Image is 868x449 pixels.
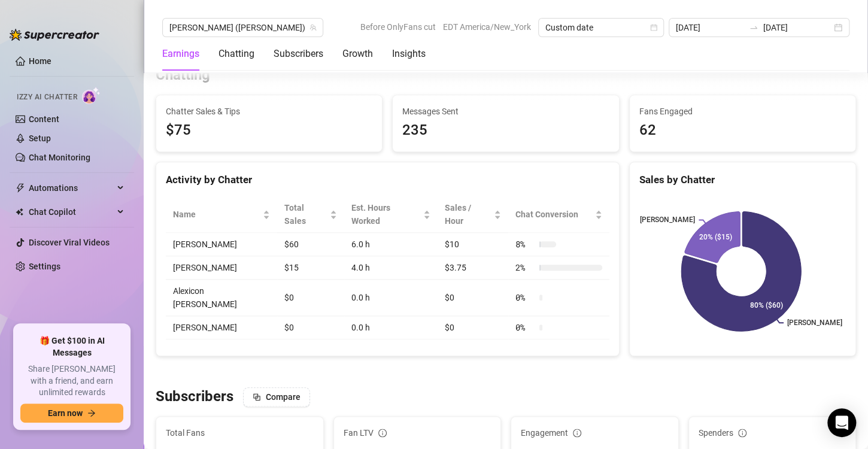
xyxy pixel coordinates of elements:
span: Custom date [545,19,657,37]
td: $0 [438,316,508,339]
div: Open Intercom Messenger [827,408,856,437]
div: Sales by Chatter [639,172,846,188]
span: Nikki (nikkivicious) [169,19,316,37]
td: $60 [277,233,344,256]
th: Name [166,196,277,233]
span: info-circle [378,429,387,437]
span: 0 % [515,321,535,334]
span: EDT America/New_York [443,18,531,36]
span: Izzy AI Chatter [17,92,77,103]
span: swap-right [749,23,758,32]
div: Engagement [521,426,669,439]
span: Share [PERSON_NAME] with a friend, and earn unlimited rewards [20,363,123,399]
span: info-circle [573,429,581,437]
span: $75 [166,119,372,142]
span: team [309,24,317,31]
span: Before OnlyFans cut [360,18,436,36]
td: 0.0 h [344,316,438,339]
span: Name [173,208,260,221]
a: Home [29,56,51,66]
td: [PERSON_NAME] [166,233,277,256]
img: logo-BBDzfeDw.svg [10,29,99,41]
span: 🎁 Get $100 in AI Messages [20,335,123,359]
td: $0 [277,280,344,316]
span: to [749,23,758,32]
div: Est. Hours Worked [351,201,421,227]
h3: Chatting [156,66,210,85]
div: Growth [342,47,373,61]
td: $0 [277,316,344,339]
th: Sales / Hour [438,196,508,233]
div: Spenders [699,426,846,439]
button: Earn nowarrow-right [20,404,123,423]
td: $10 [438,233,508,256]
td: Alexicon [PERSON_NAME] [166,280,277,316]
a: Settings [29,262,60,271]
span: Total Fans [166,426,314,439]
span: Total Sales [284,201,327,227]
td: $15 [277,256,344,280]
h3: Subscribers [156,387,233,406]
td: [PERSON_NAME] [166,256,277,280]
span: Compare [266,392,301,402]
span: arrow-right [87,409,96,417]
img: AI Chatter [82,87,101,104]
img: Chat Copilot [16,208,23,216]
span: calendar [650,24,657,31]
a: Discover Viral Videos [29,238,110,247]
th: Chat Conversion [508,196,609,233]
span: 0 % [515,291,535,304]
span: block [253,393,261,401]
span: Chat Conversion [515,208,593,221]
span: Automations [29,178,114,198]
td: 4.0 h [344,256,438,280]
td: 0.0 h [344,280,438,316]
div: Chatting [218,47,254,61]
span: 2 % [515,261,535,274]
input: End date [763,21,831,34]
td: 6.0 h [344,233,438,256]
span: Chatter Sales & Tips [166,105,372,118]
span: 8 % [515,238,535,251]
span: Earn now [48,408,83,418]
span: thunderbolt [16,183,25,193]
td: $0 [438,280,508,316]
span: info-circle [738,429,746,437]
button: Compare [243,387,310,406]
text: [PERSON_NAME] [787,318,842,327]
div: 235 [402,119,609,142]
div: Subscribers [274,47,323,61]
div: Earnings [162,47,199,61]
div: Activity by Chatter [166,172,609,188]
span: Fans Engaged [639,105,846,118]
div: 62 [639,119,846,142]
span: Chat Copilot [29,202,114,222]
span: Sales / Hour [445,201,491,227]
td: $3.75 [438,256,508,280]
a: Setup [29,134,51,143]
th: Total Sales [277,196,344,233]
a: Chat Monitoring [29,153,90,162]
input: Start date [676,21,744,34]
text: [PERSON_NAME] [640,216,695,224]
span: Messages Sent [402,105,609,118]
div: Insights [392,47,426,61]
div: Fan LTV [344,426,491,439]
a: Content [29,114,59,124]
td: [PERSON_NAME] [166,316,277,339]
